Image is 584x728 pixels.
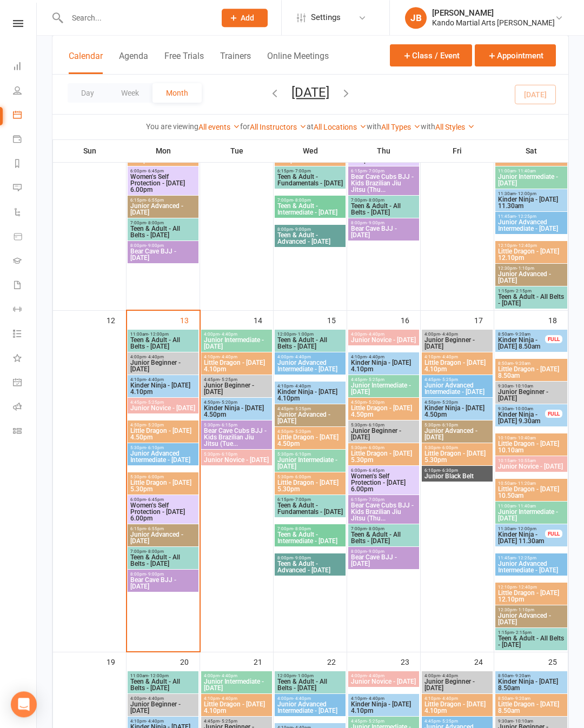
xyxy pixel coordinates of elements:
a: All Instructors [250,123,307,131]
span: 6:15pm [277,497,343,502]
span: 4:10pm [203,355,270,359]
span: - 6:00pm [367,445,384,450]
span: 4:45pm [277,406,343,411]
span: - 12:00pm [148,332,169,337]
span: - 9:20am [513,332,530,337]
span: - 10:40am [516,436,536,440]
span: - 9:00pm [367,221,384,225]
span: - 6:10pm [367,423,384,428]
span: 12:30pm [497,266,565,271]
span: 4:45pm [350,377,417,382]
span: 11:30am [497,526,546,531]
span: Teen & Adult - Advanced - [DATE] [277,232,343,245]
span: Junior Novice - [DATE] [130,405,196,411]
button: Appointment [475,44,556,66]
a: Reports [13,152,37,177]
span: 5:30pm [130,445,196,450]
span: - 9:00pm [146,243,164,248]
span: 11:30am [497,191,565,196]
span: - 4:40pm [367,355,384,359]
span: 5:30pm [350,423,417,428]
span: - 5:20pm [146,423,164,428]
span: 6:15pm [277,169,343,173]
span: Kinder Ninja - [DATE] 11.30am [497,196,565,209]
span: Teen & Adult - Fundamentals - [DATE] [277,173,343,186]
a: All Styles [435,123,475,131]
span: - 4:40pm [440,673,458,678]
span: Teen & Adult - Advanced - [DATE] [277,560,343,573]
span: 4:00pm [350,332,417,337]
span: Bear Cave BJJ - [DATE] [350,554,417,567]
span: - 8:00pm [293,526,311,531]
span: - 4:40pm [146,377,164,382]
span: Kinder Ninja - [DATE] 4.50pm [424,405,490,418]
span: Teen & Adult - Fundamentals - [DATE] [277,502,343,515]
span: Teen & Adult - All Belts - [DATE] [350,203,417,216]
span: - 1:00pm [296,673,314,678]
span: - 9:20am [513,673,530,678]
div: 23 [401,652,420,670]
span: Teen & Adult - All Belts - [DATE] [497,635,565,648]
span: - 11:40am [516,169,536,173]
span: Teen & Adult - All Belts - [DATE] [350,531,417,544]
span: 1:15pm [497,630,565,635]
span: - 6:10pm [293,452,311,457]
span: - 9:00pm [293,227,311,232]
span: - 9:20am [513,361,530,366]
span: Little Dragon - [DATE] 5.30pm [424,450,490,463]
button: [DATE] [291,85,329,100]
span: 4:00pm [277,355,343,359]
span: 12:10pm [497,243,565,248]
span: - 12:00pm [148,673,169,678]
span: - 12:00pm [516,191,536,196]
span: 11:45am [497,214,565,219]
span: 7:00pm [277,526,343,531]
div: 12 [107,311,126,329]
span: Little Dragon - [DATE] 4.50pm [350,405,417,418]
span: 6:00pm [350,468,417,473]
span: - 5:25pm [293,406,311,411]
span: - 6:55pm [146,526,164,531]
span: 6:15pm [350,497,417,502]
th: Mon [127,139,200,162]
span: Junior Advanced Intermediate - [DATE] [497,560,565,573]
strong: with [421,122,435,131]
span: - 11:20am [516,481,536,486]
button: Day [68,83,108,103]
span: - 7:00pm [367,497,384,502]
span: - 4:40pm [293,384,311,389]
a: What's New [13,347,37,371]
span: Junior Novice - [DATE] [203,457,270,463]
span: 5:30pm [350,445,417,450]
span: Junior Advanced Intermediate - [DATE] [277,359,343,372]
span: Kinder Ninja - [DATE] 4.10pm [130,382,196,395]
span: Junior Beginner - [DATE] [203,382,270,395]
span: Junior Beginner - [DATE] [130,359,196,372]
span: 8:50am [497,361,565,366]
span: - 10:55am [516,458,536,463]
span: 8:00pm [277,227,343,232]
span: Bear Cave Cubs BJJ - Kids Brazilian Jiu Jitsu (Thu... [350,502,417,522]
button: Add [222,9,268,27]
span: 4:00pm [203,673,270,678]
div: 21 [254,652,273,670]
button: Agenda [119,51,148,74]
span: - 5:25pm [440,377,458,382]
th: Fri [421,139,494,162]
span: 4:10pm [277,384,343,389]
span: Bear Cave BJJ - [DATE] [350,225,417,238]
span: - 1:10pm [516,266,534,271]
span: Junior Novice - [DATE] [497,463,565,470]
span: 5:30pm [203,452,270,457]
div: 15 [327,311,347,329]
div: Kando Martial Arts [PERSON_NAME] [432,18,555,28]
div: 20 [180,652,200,670]
span: 9:30am [497,384,565,389]
span: Junior Beginner - [DATE] [424,678,490,691]
span: - 7:00pm [293,169,311,173]
span: 5:30pm [277,475,343,479]
strong: for [240,122,250,131]
span: Teen & Adult - Intermediate - [DATE] [277,531,343,544]
span: 4:10pm [424,355,490,359]
span: 7:00pm [130,221,196,225]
